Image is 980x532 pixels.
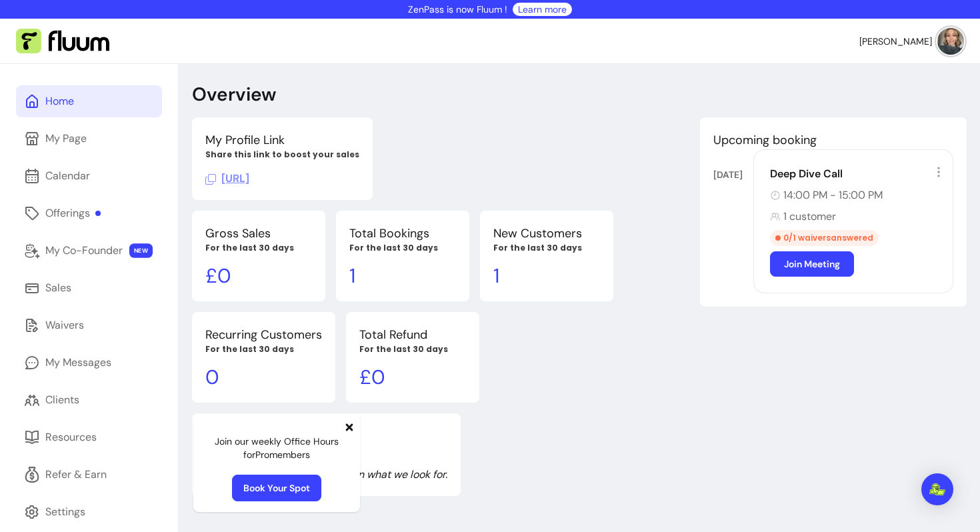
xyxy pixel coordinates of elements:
[349,264,456,288] p: 1
[770,251,854,277] a: Join Meeting
[16,272,162,304] a: Sales
[16,197,162,229] a: Offerings
[16,85,162,117] a: Home
[205,243,312,253] p: For the last 30 days
[713,131,953,149] p: Upcoming booking
[16,123,162,155] a: My Page
[859,28,964,55] button: avatar[PERSON_NAME]
[205,264,312,288] p: £ 0
[770,187,945,203] div: 14:00 PM - 15:00 PM
[16,459,162,491] a: Refer & Earn
[205,344,322,355] p: For the last 30 days
[359,344,466,355] p: For the last 30 days
[45,392,79,408] div: Clients
[16,384,162,416] a: Clients
[16,421,162,453] a: Resources
[129,243,153,258] span: NEW
[45,168,90,184] div: Calendar
[45,429,97,445] div: Resources
[493,224,600,243] p: New Customers
[359,365,466,389] p: £ 0
[45,467,107,483] div: Refer & Earn
[408,3,507,16] p: ZenPass is now Fluum !
[921,473,953,505] div: Open Intercom Messenger
[232,475,321,501] a: Book Your Spot
[45,243,123,259] div: My Co-Founder
[16,347,162,379] a: My Messages
[16,496,162,528] a: Settings
[205,131,359,149] p: My Profile Link
[770,230,879,246] div: 0 / 1 waivers answered
[518,3,567,16] a: Learn more
[16,29,109,54] img: Fluum Logo
[204,435,349,461] p: Join our weekly Office Hours for Pro members
[205,171,249,185] span: Click to copy
[45,317,84,333] div: Waivers
[16,235,162,267] a: My Co-Founder NEW
[45,355,111,371] div: My Messages
[770,209,945,225] div: 1 customer
[349,224,456,243] p: Total Bookings
[192,83,276,107] p: Overview
[45,93,74,109] div: Home
[205,365,322,389] p: 0
[205,224,312,243] p: Gross Sales
[493,243,600,253] p: For the last 30 days
[937,28,964,55] img: avatar
[45,205,101,221] div: Offerings
[16,309,162,341] a: Waivers
[205,325,322,344] p: Recurring Customers
[493,264,600,288] p: 1
[713,168,753,181] div: [DATE]
[16,160,162,192] a: Calendar
[349,243,456,253] p: For the last 30 days
[45,504,85,520] div: Settings
[359,325,466,344] p: Total Refund
[770,166,945,182] div: Deep Dive Call
[859,35,932,48] span: [PERSON_NAME]
[205,149,359,160] p: Share this link to boost your sales
[45,131,87,147] div: My Page
[45,280,71,296] div: Sales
